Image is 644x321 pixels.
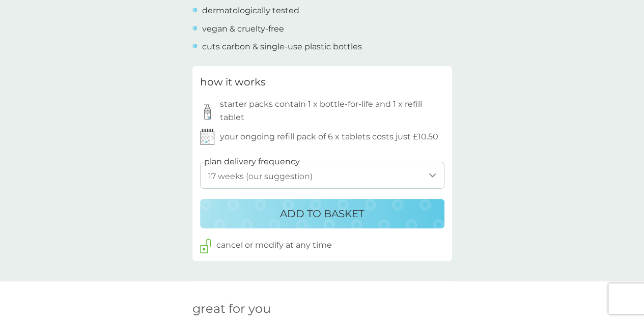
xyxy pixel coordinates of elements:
h2: great for you [192,302,452,316]
p: dermatologically tested [202,4,299,17]
button: ADD TO BASKET [200,199,444,228]
p: starter packs contain 1 x bottle-for-life and 1 x refill tablet [220,98,444,124]
p: your ongoing refill pack of 6 x tablets costs just £10.50 [220,130,438,143]
p: vegan & cruelty-free [202,22,284,36]
p: ADD TO BASKET [280,206,364,222]
h3: how it works [200,74,266,90]
p: cancel or modify at any time [216,239,332,252]
label: plan delivery frequency [204,155,300,168]
p: cuts carbon & single-use plastic bottles [202,40,362,53]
